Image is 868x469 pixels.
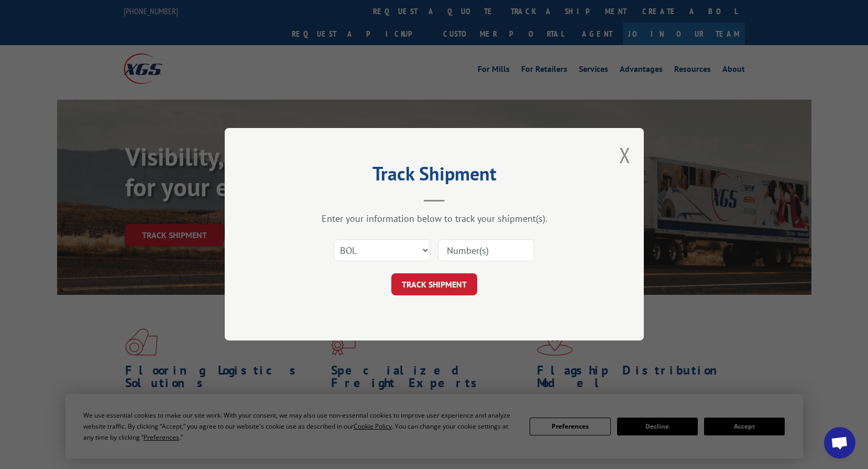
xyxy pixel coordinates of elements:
button: TRACK SHIPMENT [391,274,477,296]
div: Open chat [824,427,855,459]
button: Close modal [619,141,631,169]
div: Enter your information below to track your shipment(s). [277,213,591,225]
h2: Track Shipment [277,166,591,186]
input: Number(s) [438,240,534,262]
